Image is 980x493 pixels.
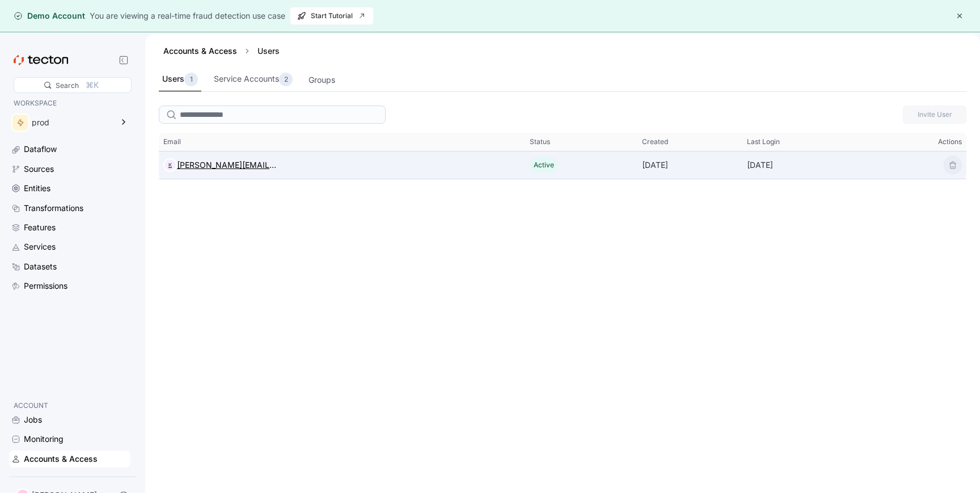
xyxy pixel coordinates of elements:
p: 1 [190,74,193,85]
span: Created [642,137,668,146]
div: ⌘K [86,79,99,91]
div: Search [56,80,79,91]
a: Dataflow [9,141,130,158]
div: You are viewing a real-time fraud detection use case [90,10,285,22]
a: Transformations [9,200,130,217]
span: Invite User [910,106,959,123]
span: Status [530,137,550,146]
a: Datasets [9,258,130,275]
div: Entities [24,182,50,195]
span: Start Tutorial [297,7,366,24]
div: Services [24,241,56,253]
a: K[PERSON_NAME][EMAIL_ADDRESS][PERSON_NAME][DOMAIN_NAME] [163,158,277,172]
a: Accounts & Access [9,450,130,467]
a: Permissions [9,277,130,294]
button: Invite User [903,106,966,124]
div: Transformations [24,202,83,214]
span: Last Login [747,137,780,146]
div: Jobs [24,414,42,426]
a: Services [9,238,130,255]
p: WORKSPACE [14,98,126,109]
button: Start Tutorial [290,7,374,25]
div: Users [162,73,198,86]
span: Active [534,161,554,169]
div: Accounts & Access [24,453,98,465]
a: Entities [9,180,130,197]
span: Actions [938,137,962,146]
div: Demo Account [14,10,85,22]
div: Service Accounts [214,73,293,86]
p: 2 [284,74,288,85]
p: ACCOUNT [14,400,126,411]
div: [DATE] [637,154,742,176]
div: Users [253,45,284,57]
div: Search⌘K [14,77,132,93]
div: Monitoring [24,433,64,445]
a: Monitoring [9,431,130,448]
div: Permissions [24,280,67,292]
a: Jobs [9,411,130,428]
div: K [163,158,177,172]
div: [DATE] [742,154,868,176]
div: Datasets [24,260,57,273]
div: Groups [309,74,335,86]
span: Email [163,137,181,146]
div: Dataflow [24,143,57,155]
div: [PERSON_NAME][EMAIL_ADDRESS][PERSON_NAME][DOMAIN_NAME] [177,158,277,172]
div: prod [32,119,112,127]
a: Accounts & Access [163,46,237,56]
div: Features [24,221,56,234]
a: Sources [9,161,130,178]
div: Sources [24,163,54,175]
a: Features [9,219,130,236]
